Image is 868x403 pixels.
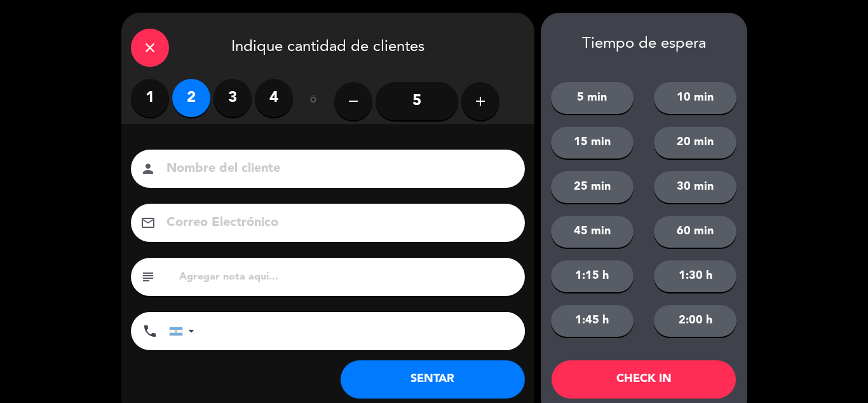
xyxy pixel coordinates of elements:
button: 15 min [551,127,634,159]
label: 1 [131,79,169,117]
i: close [142,40,158,55]
label: 4 [255,79,293,117]
div: Indique cantidad de clientes [121,13,534,79]
input: Nombre del cliente [165,158,508,180]
label: 3 [214,79,252,117]
i: subject [140,269,156,285]
button: 2:00 h [654,305,736,337]
input: Correo Electrónico [165,212,508,234]
i: phone [142,323,158,339]
label: 2 [172,79,210,117]
input: Agregar nota aquí... [178,268,515,286]
button: 20 min [654,127,736,159]
button: 1:30 h [654,260,736,292]
button: remove [334,82,372,120]
button: 60 min [654,216,736,248]
div: Tiempo de espera [541,35,747,53]
button: 10 min [654,82,736,114]
i: email [140,215,156,230]
button: CHECK IN [552,360,736,399]
button: 25 min [551,171,634,203]
button: 45 min [551,216,634,248]
i: person [140,161,156,176]
button: 1:45 h [551,305,634,337]
button: add [461,82,499,120]
i: remove [346,94,361,109]
div: Argentina: +54 [170,313,199,350]
button: SENTAR [341,360,525,399]
i: add [473,94,488,109]
button: 30 min [654,171,736,203]
button: 5 min [551,82,634,114]
div: ó [293,79,334,124]
button: 1:15 h [551,260,634,292]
